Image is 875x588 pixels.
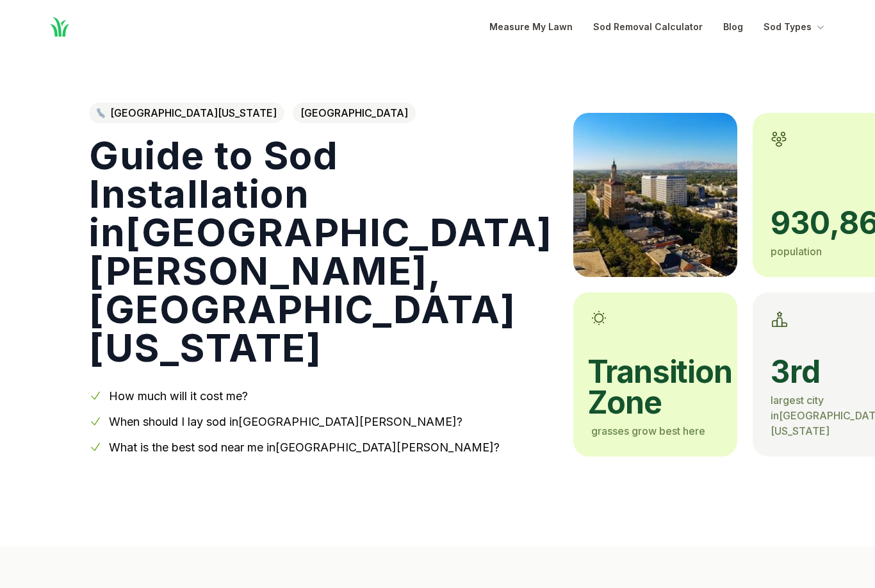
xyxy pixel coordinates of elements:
[593,19,703,35] a: Sod Removal Calculator
[97,108,105,118] img: Northern California state outline
[109,389,248,403] a: How much will it cost me?
[587,357,719,418] span: transition zone
[723,19,743,35] a: Blog
[591,424,705,437] span: grasses grow best here
[771,245,822,258] span: population
[293,103,416,123] span: [GEOGRAPHIC_DATA]
[764,19,827,35] button: Sod Types
[89,103,284,123] a: [GEOGRAPHIC_DATA][US_STATE]
[489,19,573,35] a: Measure My Lawn
[109,415,462,428] a: When should I lay sod in[GEOGRAPHIC_DATA][PERSON_NAME]?
[89,136,553,367] h1: Guide to Sod Installation in [GEOGRAPHIC_DATA][PERSON_NAME] , [GEOGRAPHIC_DATA][US_STATE]
[573,113,737,277] img: A picture of San Jose
[109,441,500,454] a: What is the best sod near me in[GEOGRAPHIC_DATA][PERSON_NAME]?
